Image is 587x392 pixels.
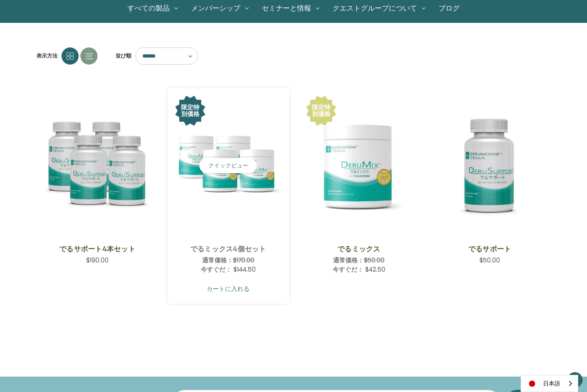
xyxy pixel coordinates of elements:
[233,265,256,274] span: $144.50
[364,256,384,265] span: $50.00
[43,112,152,220] img: でるサポート4本セット
[233,256,254,265] span: $170.00
[521,375,578,392] div: Language
[333,256,364,265] span: 通常価格：
[521,375,578,392] a: 日本語
[333,265,363,274] span: 今すぐだ：
[440,243,539,254] a: でるサポート
[202,256,233,265] span: 通常価格：
[36,52,58,60] span: 表示方法
[201,265,232,274] span: 今すぐだ：
[365,265,385,274] span: $42.50
[48,243,147,254] a: でるサポート4本セット
[174,112,283,220] img: でるミックス4個セット
[521,375,578,392] aside: Language selected: 日本語
[305,112,413,220] img: でるミックス
[435,112,544,220] img: でるサポート
[310,104,332,117] div: 限定特別価格
[199,158,257,173] button: クイックビュー
[111,49,131,62] label: 並び順
[43,94,152,237] a: DeruSupport 4-Save Set,$190.00
[179,243,278,254] a: でるミックス4個セット
[174,280,283,297] a: カートに入れる
[179,104,201,117] div: 限定特別価格
[305,94,413,237] a: DeruMix,Was:$50.00, Now:$42.50
[86,256,109,265] span: $190.00
[435,94,544,237] a: DeruSupport,$50.00
[309,243,408,254] a: でるミックス
[479,256,500,265] span: $50.00
[174,94,283,237] a: DeruMix 4-Save Set,Was:$170.00, Now:$144.50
